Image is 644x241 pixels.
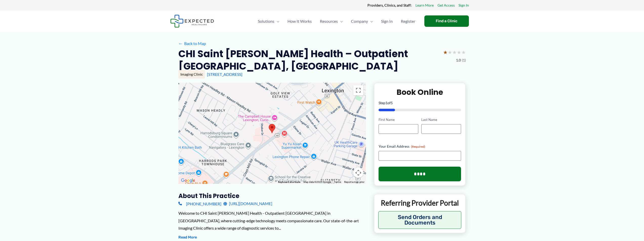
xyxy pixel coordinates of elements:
[278,180,300,184] button: Keyboard shortcuts
[316,12,347,30] a: ResourcesMenu Toggle
[223,200,272,207] a: [URL][DOMAIN_NAME]
[287,12,312,30] span: How It Works
[353,85,363,95] button: Toggle fullscreen view
[457,48,461,57] span: ★
[170,15,214,28] img: Expected Healthcare Logo - side, dark font, small
[379,87,461,97] h2: Book Online
[456,57,461,63] span: 1.0
[344,181,364,183] a: Report a map error
[178,41,183,46] span: ←
[338,12,343,30] span: Menu Toggle
[452,48,457,57] span: ★
[391,101,393,105] span: 5
[367,3,412,7] strong: Providers, Clinics, and Staff:
[401,12,415,30] span: Register
[378,198,462,207] p: Referring Provider Portal
[438,2,455,9] a: Get Access
[448,48,452,57] span: ★
[351,12,368,30] span: Company
[377,12,397,30] a: Sign In
[378,211,462,229] button: Send Orders and Documents
[459,2,469,9] a: Sign In
[347,12,377,30] a: CompanyMenu Toggle
[334,181,341,183] a: Terms (opens in new tab)
[180,177,196,184] img: Google
[379,117,418,122] label: First Name
[385,101,387,105] span: 1
[421,117,461,122] label: Last Name
[461,48,466,57] span: ★
[178,70,205,79] div: Imaging Clinic
[303,181,331,183] span: Map data ©2025 Google
[443,48,448,57] span: ★
[353,168,363,178] button: Map camera controls
[397,12,419,30] a: Register
[416,2,434,9] a: Learn More
[258,12,274,30] span: Solutions
[178,234,197,240] button: Read More
[207,72,242,77] a: [STREET_ADDRESS]
[254,12,283,30] a: SolutionsMenu Toggle
[424,15,469,27] a: Find a Clinic
[368,12,373,30] span: Menu Toggle
[180,177,196,184] a: Open this area in Google Maps (opens a new window)
[178,40,206,47] a: ←Back to Map
[254,12,419,30] nav: Primary Site Navigation
[379,101,461,105] p: Step of
[178,200,221,207] a: [PHONE_NUMBER]
[274,12,279,30] span: Menu Toggle
[178,192,366,200] h3: About this practice
[178,209,366,232] div: Welcome to CHI Saint [PERSON_NAME] Health - Outpatient [GEOGRAPHIC_DATA] in [GEOGRAPHIC_DATA], wh...
[379,144,461,149] label: Your Email Address
[381,12,393,30] span: Sign In
[320,12,338,30] span: Resources
[462,57,466,63] span: (1)
[178,48,439,73] h2: CHI Saint [PERSON_NAME] Health – Outpatient [GEOGRAPHIC_DATA], [GEOGRAPHIC_DATA]
[283,12,316,30] a: How It Works
[411,145,425,148] span: (Required)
